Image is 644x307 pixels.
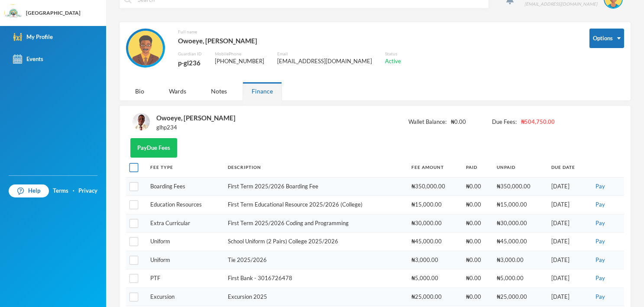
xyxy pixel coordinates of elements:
td: ₦45,000.00 [492,233,547,251]
td: ₦3,000.00 [407,251,462,269]
th: Fee Type [146,158,223,177]
td: ₦30,000.00 [407,214,462,233]
a: Terms [53,187,68,195]
img: GUARDIAN [128,31,163,65]
td: ₦0.00 [462,196,492,214]
div: Guardian ID [178,51,202,57]
th: Unpaid [492,158,547,177]
th: Due Date [547,158,589,177]
td: Uniform [146,251,223,269]
td: Extra Curricular [146,214,223,233]
div: [EMAIL_ADDRESS][DOMAIN_NAME] [277,57,372,66]
td: [DATE] [547,214,589,233]
td: First Bank - 3016726478 [223,269,408,288]
td: First Term Educational Resource 2025/2026 (College) [223,196,408,214]
td: Education Resources [146,196,223,214]
td: ₦3,000.00 [492,251,547,269]
td: Uniform [146,233,223,251]
td: ₦25,000.00 [492,288,547,306]
td: ₦25,000.00 [407,288,462,306]
button: PayDue Fees [130,138,177,158]
button: Pay [593,182,608,191]
a: Help [9,184,49,197]
td: ₦350,000.00 [492,177,547,196]
div: [GEOGRAPHIC_DATA] [26,9,81,17]
span: Due Fees: [492,118,517,126]
div: Active [385,57,401,66]
td: ₦30,000.00 [492,214,547,233]
td: School Uniform (2 Pairs) College 2025/2026 [223,233,408,251]
div: · [73,187,74,195]
td: ₦15,000.00 [407,196,462,214]
img: logo [5,5,22,22]
td: First Term 2025/2026 Coding and Programming [223,214,408,233]
th: Paid [462,158,492,177]
div: Wards [160,82,195,100]
div: p-gl236 [178,57,202,68]
div: Email [277,51,372,57]
td: [DATE] [547,251,589,269]
td: [DATE] [547,288,589,306]
button: Pay [593,292,608,302]
span: Wallet Balance: [408,118,447,126]
div: Owoeye, [PERSON_NAME] [156,112,236,123]
th: Fee Amount [407,158,462,177]
td: ₦0.00 [462,288,492,306]
td: First Term 2025/2026 Boarding Fee [223,177,408,196]
span: ₦0.00 [451,118,466,126]
td: Excursion 2025 [223,288,408,306]
div: Status [385,51,401,57]
td: ₦0.00 [462,177,492,196]
td: PTF [146,269,223,288]
div: Events [13,55,43,64]
td: Excursion [146,288,223,306]
td: ₦15,000.00 [492,196,547,214]
button: Options [589,29,624,48]
button: Pay [593,274,608,283]
div: My Profile [13,32,53,42]
td: ₦5,000.00 [492,269,547,288]
td: ₦5,000.00 [407,269,462,288]
td: [DATE] [547,196,589,214]
button: Pay [593,237,608,246]
img: STUDENT [133,113,150,130]
div: Bio [126,82,153,100]
span: ₦504,750.00 [521,118,555,126]
td: Boarding Fees [146,177,223,196]
div: Owoeye, [PERSON_NAME] [178,35,401,46]
td: ₦0.00 [462,269,492,288]
td: Tie 2025/2026 [223,251,408,269]
td: ₦0.00 [462,251,492,269]
button: Pay [593,200,608,210]
div: glhp234 [156,123,236,132]
button: Pay [593,219,608,228]
div: Finance [243,82,282,100]
td: ₦0.00 [462,214,492,233]
td: [DATE] [547,177,589,196]
button: Pay [593,255,608,265]
div: [PHONE_NUMBER] [215,57,264,66]
td: [DATE] [547,233,589,251]
div: Notes [202,82,236,100]
div: Full name [178,29,401,35]
a: Privacy [78,187,97,195]
td: ₦350,000.00 [407,177,462,196]
td: ₦45,000.00 [407,233,462,251]
td: ₦0.00 [462,233,492,251]
div: Mobile Phone [215,51,264,57]
td: [DATE] [547,269,589,288]
div: [EMAIL_ADDRESS][DOMAIN_NAME] [524,1,597,7]
th: Description [223,158,408,177]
